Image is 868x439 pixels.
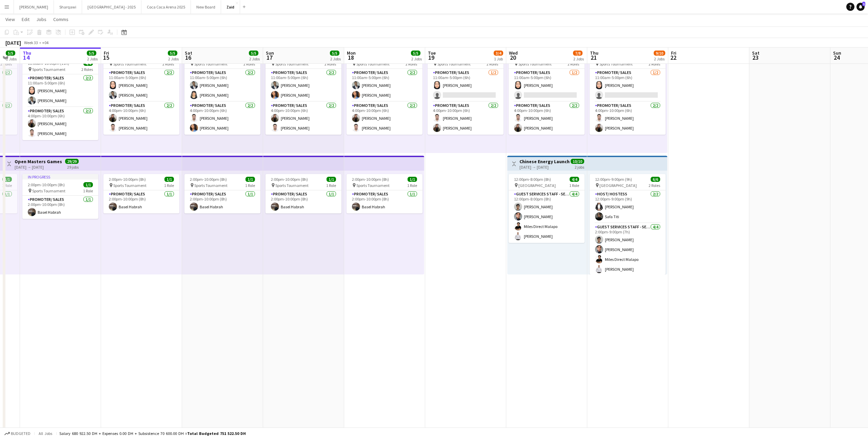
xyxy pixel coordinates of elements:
[184,53,260,135] app-job-card: 11:00am-10:00pm (11h)4/4 Sports Tournament2 RolesPromoter/ Sales2/211:00am-5:00pm (6h)[PERSON_NAM...
[428,69,504,102] app-card-role: Promoter/ Sales1/211:00am-5:00pm (6h)[PERSON_NAME]
[103,174,179,213] div: 2:00pm-10:00pm (8h)1/1 Sports Tournament1 RolePromoter/ Sales1/12:00pm-10:00pm (8h)Basel Habrah
[194,61,228,66] span: Sports Tournament
[509,50,518,56] span: Wed
[14,0,54,14] button: [PERSON_NAME]
[6,51,15,56] span: 5/5
[184,102,260,135] app-card-role: Promoter/ Sales2/24:00pm-10:00pm (6h)[PERSON_NAME][PERSON_NAME]
[162,61,174,66] span: 2 Roles
[751,54,759,61] span: 23
[427,54,436,61] span: 19
[571,159,584,164] span: 10/10
[15,158,62,165] h3: Open Masters Games
[34,15,49,24] a: Jobs
[59,431,246,436] div: Salary 680 922.50 DH + Expenses 0.00 DH + Subsistence 70 600.00 DH =
[65,159,79,164] span: 29/29
[22,54,31,61] span: 14
[509,174,585,243] div: 12:00pm-8:00pm (8h)4/4 [GEOGRAPHIC_DATA]1 RoleGuest Services Staff - Senior4/412:00pm-8:00pm (8h)...
[833,50,841,56] span: Sun
[752,50,759,56] span: Sat
[347,190,422,213] app-card-role: Promoter/ Sales1/12:00pm-10:00pm (8h)Basel Habrah
[3,430,32,437] button: Budgeted
[194,183,228,188] span: Sports Tournament
[168,56,179,61] div: 2 Jobs
[103,102,179,135] app-card-role: Promoter/ Sales2/24:00pm-10:00pm (6h)[PERSON_NAME][PERSON_NAME]
[590,53,666,135] div: 11:00am-10:00pm (11h)3/4 Sports Tournament2 RolesPromoter/ Sales1/211:00am-5:00pm (6h)[PERSON_NAM...
[347,69,422,102] app-card-role: Promoter/ Sales2/211:00am-5:00pm (6h)[PERSON_NAME][PERSON_NAME]
[141,0,191,14] button: Coca Coca Arena 2025
[37,431,54,436] span: All jobs
[266,50,274,56] span: Sun
[5,16,15,22] span: View
[671,50,676,56] span: Fri
[494,51,503,56] span: 3/4
[407,183,417,188] span: 1 Role
[590,69,666,102] app-card-role: Promoter/ Sales1/211:00am-5:00pm (6h)[PERSON_NAME]
[103,69,179,102] app-card-role: Promoter/ Sales2/211:00am-5:00pm (6h)[PERSON_NAME][PERSON_NAME]
[82,0,141,14] button: [GEOGRAPHIC_DATA] - 2025
[164,177,174,182] span: 1/1
[11,431,31,436] span: Budgeted
[113,61,146,66] span: Sports Tournament
[185,50,192,56] span: Sat
[428,102,504,135] app-card-role: Promoter/ Sales2/24:00pm-10:00pm (6h)[PERSON_NAME][PERSON_NAME]
[590,223,666,276] app-card-role: Guest Services Staff - Senior4/42:00pm-9:00pm (7h)[PERSON_NAME][PERSON_NAME]Miles Direct Malapo[P...
[184,174,260,213] app-job-card: 2:00pm-10:00pm (8h)1/1 Sports Tournament1 RolePromoter/ Sales1/12:00pm-10:00pm (8h)Basel Habrah
[347,53,422,135] app-job-card: 11:00am-10:00pm (11h)4/4 Sports Tournament2 RolesPromoter/ Sales2/211:00am-5:00pm (6h)[PERSON_NAM...
[104,50,109,56] span: Fri
[15,165,62,170] div: [DATE] → [DATE]
[265,54,274,61] span: 17
[243,61,255,66] span: 2 Roles
[32,67,65,72] span: Sports Tournament
[6,56,17,61] div: 2 Jobs
[590,190,666,223] app-card-role: Host/ Hostess2/212:00pm-9:00pm (9h)[PERSON_NAME]Safa Titi
[509,102,585,135] app-card-role: Promoter/ Sales2/24:00pm-10:00pm (6h)[PERSON_NAME][PERSON_NAME]
[570,177,579,182] span: 4/4
[22,174,98,219] app-job-card: In progress2:00pm-10:00pm (8h)1/1 Sports Tournament1 RolePromoter/ Sales1/12:00pm-10:00pm (8h)Bas...
[494,56,503,61] div: 1 Job
[275,183,309,188] span: Sports Tournament
[347,50,356,56] span: Mon
[589,54,598,61] span: 21
[590,50,598,56] span: Thu
[5,39,21,46] div: [DATE]
[595,177,632,182] span: 12:00pm-9:00pm (9h)
[249,56,260,61] div: 2 Jobs
[324,61,336,66] span: 2 Roles
[67,164,79,170] div: 29 jobs
[265,53,341,135] div: 11:00am-10:00pm (11h)4/4 Sports Tournament2 RolesPromoter/ Sales2/211:00am-5:00pm (6h)[PERSON_NAM...
[654,51,665,56] span: 9/10
[487,61,498,66] span: 2 Roles
[22,40,39,45] span: Week 33
[184,69,260,102] app-card-role: Promoter/ Sales2/211:00am-5:00pm (6h)[PERSON_NAME][PERSON_NAME]
[428,53,504,135] app-job-card: 11:00am-10:00pm (11h)3/4 Sports Tournament2 RolesPromoter/ Sales1/211:00am-5:00pm (6h)[PERSON_NAM...
[330,56,341,61] div: 2 Jobs
[651,177,660,182] span: 6/6
[0,61,12,66] span: 2 Roles
[356,61,390,66] span: Sports Tournament
[164,183,174,188] span: 1 Role
[411,51,420,56] span: 5/5
[575,164,584,170] div: 2 jobs
[22,196,98,219] app-card-role: Promoter/ Sales1/12:00pm-10:00pm (8h)Basel Habrah
[3,15,18,24] a: View
[519,158,570,165] h3: Chinese Energy Launch Event
[347,174,422,213] app-job-card: 2:00pm-10:00pm (8h)1/1 Sports Tournament1 RolePromoter/ Sales1/12:00pm-10:00pm (8h)Basel Habrah
[245,177,255,182] span: 1/1
[856,3,865,11] a: 1
[265,190,341,213] app-card-role: Promoter/ Sales1/12:00pm-10:00pm (8h)Basel Habrah
[265,174,341,213] app-job-card: 2:00pm-10:00pm (8h)1/1 Sports Tournament1 RolePromoter/ Sales1/12:00pm-10:00pm (8h)Basel Habrah
[265,69,341,102] app-card-role: Promoter/ Sales2/211:00am-5:00pm (6h)[PERSON_NAME][PERSON_NAME]
[569,183,579,188] span: 1 Role
[42,40,48,45] div: +04
[36,16,46,22] span: Jobs
[245,183,255,188] span: 1 Role
[83,182,93,187] span: 1/1
[22,53,98,140] app-job-card: In progress11:00am-10:00pm (11h)4/4 Sports Tournament2 RolesPromoter/ Sales2/211:00am-5:00pm (6h)...
[347,102,422,135] app-card-role: Promoter/ Sales2/24:00pm-10:00pm (6h)[PERSON_NAME][PERSON_NAME]
[670,54,676,61] span: 22
[408,177,417,182] span: 1/1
